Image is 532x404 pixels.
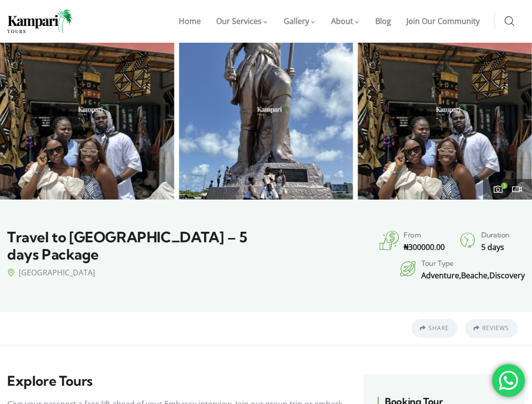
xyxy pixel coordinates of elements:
[421,269,525,283] div: , ,
[465,319,518,338] a: Reviews
[404,231,445,239] h4: From
[216,16,262,26] span: Our Services
[501,182,508,189] span: 3
[331,16,353,26] span: About
[492,364,525,397] div: 'Chat
[404,242,445,252] span: 300000.00
[179,43,353,200] img: Travel to Benin Republic
[7,10,73,33] img: Home
[358,43,532,200] div: 1 / 3
[375,16,391,26] span: Blog
[406,16,480,26] span: Join Our Community
[489,270,525,281] a: Discovery
[421,259,525,268] h4: Tour Type
[7,228,247,264] span: Travel to [GEOGRAPHIC_DATA] – 5 days Package
[481,240,509,254] div: 5 days
[179,43,353,200] div: 3 / 3
[358,43,532,200] img: Travel to Bénin Republic
[404,242,408,252] span: ₦
[284,16,309,26] span: Gallery
[19,267,95,278] span: [GEOGRAPHIC_DATA]
[481,231,509,239] h4: Duration
[179,16,201,26] span: Home
[411,319,458,338] a: Share
[421,270,459,281] a: Adventure
[493,185,506,196] a: 3
[461,270,487,281] a: Beache
[7,374,349,388] h2: Explore Tours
